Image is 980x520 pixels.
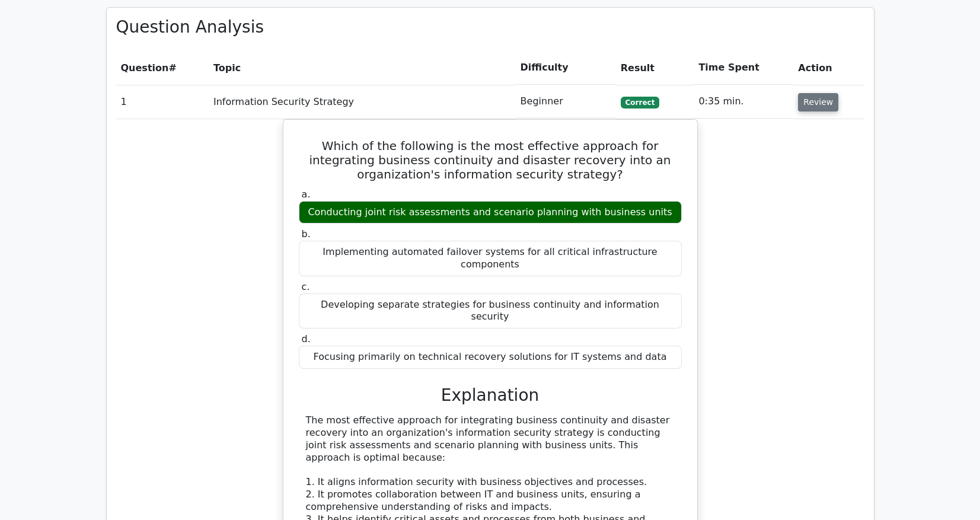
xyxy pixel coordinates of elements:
[793,51,864,85] th: Action
[302,281,310,292] span: c.
[299,201,682,224] div: Conducting joint risk assessments and scenario planning with business units
[694,85,793,119] td: 0:35 min.
[298,139,683,181] h5: Which of the following is the most effective approach for integrating business continuity and dis...
[516,85,616,119] td: Beginner
[302,228,311,240] span: b.
[616,51,694,85] th: Result
[116,85,209,119] td: 1
[209,85,516,119] td: Information Security Strategy
[694,51,793,85] th: Time Spent
[516,51,616,85] th: Difficulty
[209,51,516,85] th: Topic
[306,385,675,406] h3: Explanation
[302,333,311,344] span: d.
[299,294,682,329] div: Developing separate strategies for business continuity and information security
[299,241,682,276] div: Implementing automated failover systems for all critical infrastructure components
[302,189,311,200] span: a.
[121,62,169,74] span: Question
[116,17,864,37] h3: Question Analysis
[299,346,682,369] div: Focusing primarily on technical recovery solutions for IT systems and data
[798,93,838,111] button: Review
[621,97,659,109] span: Correct
[116,51,209,85] th: #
